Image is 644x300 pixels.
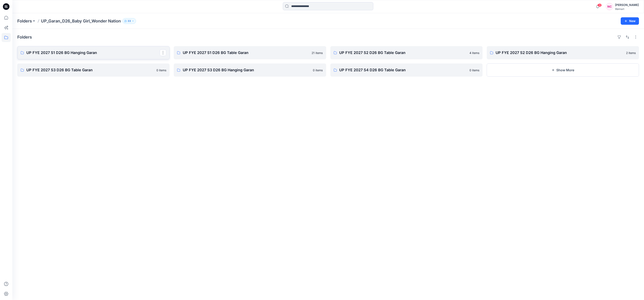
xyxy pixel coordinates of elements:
[174,63,326,77] a: UP FYE 2027 S3 D26 BG Hanging Garan0 items
[626,51,636,55] p: 2 items
[122,18,136,24] button: 33
[174,46,326,59] a: UP FYE 2027 S1 D26 BG Table Garan21 items
[621,17,639,25] button: New
[597,4,602,7] span: 30
[469,51,479,55] p: 4 items
[487,63,639,77] button: Show More
[26,50,160,56] p: UP FYE 2027 S1 D26 BG Hanging Garan
[128,19,131,23] p: 33
[615,7,639,11] div: Walmart
[487,46,639,59] a: UP FYE 2027 S2 D26 BG Hanging Garan2 items
[469,68,479,72] p: 0 items
[339,50,467,56] p: UP FYE 2027 S2 D26 BG Table Garan
[156,68,166,72] p: 0 items
[183,67,310,73] p: UP FYE 2027 S3 D26 BG Hanging Garan
[606,3,613,10] div: NC
[339,67,467,73] p: UP FYE 2027 S4 D26 BG Table Garan
[41,18,121,24] p: UP_Garan_D26_Baby Girl_Wonder Nation
[313,68,323,72] p: 0 items
[183,50,309,56] p: UP FYE 2027 S1 D26 BG Table Garan
[26,67,154,73] p: UP FYE 2027 S3 D26 BG Table Garan
[312,51,323,55] p: 21 items
[330,46,483,59] a: UP FYE 2027 S2 D26 BG Table Garan4 items
[330,63,483,77] a: UP FYE 2027 S4 D26 BG Table Garan0 items
[17,35,32,40] h4: Folders
[17,46,170,59] a: UP FYE 2027 S1 D26 BG Hanging Garan
[615,2,639,7] div: [PERSON_NAME]
[17,63,170,77] a: UP FYE 2027 S3 D26 BG Table Garan0 items
[17,18,32,24] a: Folders
[496,50,624,56] p: UP FYE 2027 S2 D26 BG Hanging Garan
